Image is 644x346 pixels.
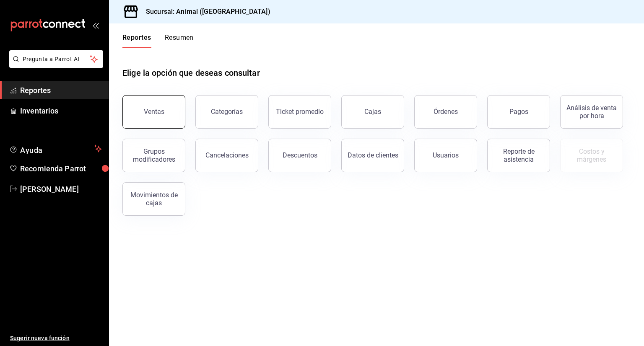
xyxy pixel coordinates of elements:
[268,95,331,129] button: Ticket promedio
[487,95,550,129] button: Pagos
[122,95,185,129] button: Ventas
[268,139,331,172] button: Descuentos
[509,108,528,116] div: Pagos
[144,108,164,116] div: Ventas
[560,139,623,172] button: Contrata inventarios para ver este reporte
[195,139,258,172] button: Cancelaciones
[364,107,382,117] div: Cajas
[20,85,102,96] span: Reportes
[276,108,324,116] div: Ticket promedio
[195,95,258,129] button: Categorías
[348,151,398,159] div: Datos de clientes
[341,139,404,172] button: Datos de clientes
[487,139,550,172] button: Reporte de asistencia
[205,151,249,159] div: Cancelaciones
[414,139,477,172] button: Usuarios
[122,182,185,216] button: Movimientos de cajas
[122,67,260,79] h1: Elige la opción que deseas consultar
[283,151,317,159] div: Descuentos
[9,50,103,68] button: Pregunta a Parrot AI
[20,183,102,195] span: [PERSON_NAME]
[433,151,459,159] div: Usuarios
[122,139,185,172] button: Grupos modificadores
[23,55,90,64] span: Pregunta a Parrot AI
[128,191,180,207] div: Movimientos de cajas
[566,147,618,163] div: Costos y márgenes
[20,144,91,154] span: Ayuda
[414,95,477,129] button: Órdenes
[165,34,194,48] button: Resumen
[493,147,545,163] div: Reporte de asistencia
[434,108,458,116] div: Órdenes
[128,147,180,163] div: Grupos modificadores
[566,104,618,120] div: Análisis de venta por hora
[20,163,102,174] span: Recomienda Parrot
[10,334,102,343] span: Sugerir nueva función
[122,34,151,48] button: Reportes
[122,34,194,48] div: navigation tabs
[341,95,404,129] a: Cajas
[20,105,102,116] span: Inventarios
[92,22,99,28] button: open_drawer_menu
[560,95,623,129] button: Análisis de venta por hora
[211,108,243,116] div: Categorías
[139,7,270,17] h3: Sucursal: Animal ([GEOGRAPHIC_DATA])
[6,61,103,70] a: Pregunta a Parrot AI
